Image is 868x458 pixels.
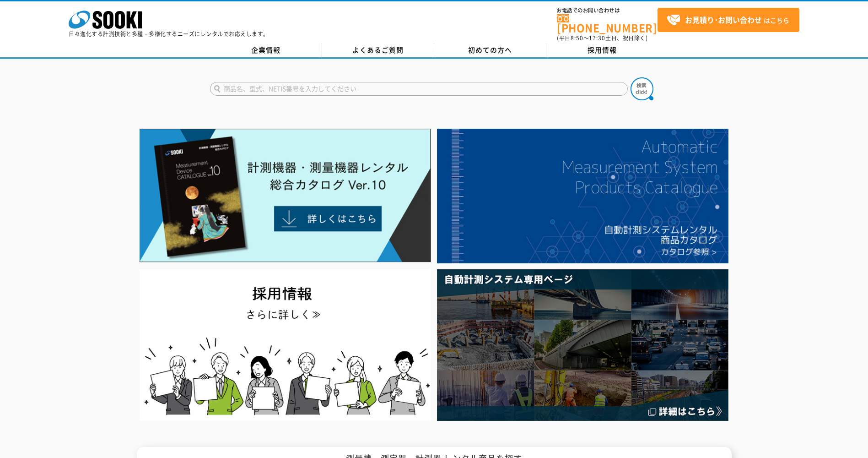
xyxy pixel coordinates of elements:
[437,269,728,421] img: 自動計測システム専用ページ
[589,34,605,42] span: 17:30
[685,14,762,25] strong: お見積り･お問い合わせ
[571,34,583,42] span: 8:50
[546,44,658,57] a: 採用情報
[140,269,431,421] img: SOOKI recruit
[557,14,658,33] a: [PHONE_NUMBER]
[69,31,269,37] p: 日々進化する計測技術と多種・多様化するニーズにレンタルでお応えします。
[322,44,434,57] a: よくあるご質問
[468,45,512,55] span: 初めての方へ
[140,129,431,262] img: Catalog Ver10
[210,82,628,96] input: 商品名、型式、NETIS番号を入力してください
[667,13,789,27] span: はこちら
[210,44,322,57] a: 企業情報
[434,44,546,57] a: 初めての方へ
[658,8,799,32] a: お見積り･お問い合わせはこちら
[437,129,728,263] img: 自動計測システムカタログ
[631,77,653,100] img: btn_search.png
[557,8,658,13] span: お電話でのお問い合わせは
[557,34,647,42] span: (平日 ～ 土日、祝日除く)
